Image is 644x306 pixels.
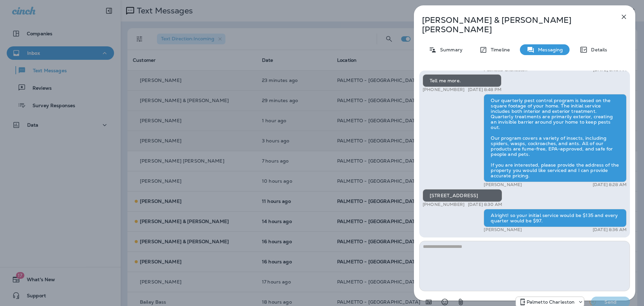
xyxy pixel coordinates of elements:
p: Messaging [535,47,563,52]
p: [PERSON_NAME] & [PERSON_NAME] [PERSON_NAME] [422,15,605,34]
p: [DATE] 8:36 AM [593,227,627,232]
div: +1 (843) 277-8322 [516,298,584,306]
p: [DATE] 8:48 PM [468,87,501,92]
p: [DATE] 8:30 AM [468,202,502,207]
div: Tell me more. [423,74,501,87]
p: [PHONE_NUMBER] [423,87,465,92]
p: Details [588,47,607,52]
p: Palmetto Charleston [527,299,575,305]
div: Our quarterly pest control program is based on the square footage of your home. The initial servi... [484,94,627,182]
p: [PERSON_NAME] [484,227,522,232]
p: Summary [437,47,463,52]
p: [PERSON_NAME] [484,182,522,187]
div: Alright! so your initial service would be $135 and every quarter would be $97. [484,209,627,227]
p: Timeline [487,47,510,52]
p: [DATE] 8:28 AM [593,182,627,187]
p: [PHONE_NUMBER] [423,202,465,207]
div: [STREET_ADDRESS] [423,189,502,202]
